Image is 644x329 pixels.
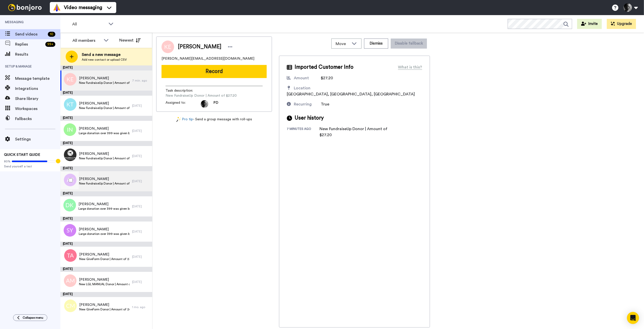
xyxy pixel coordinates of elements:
[178,43,221,51] span: [PERSON_NAME]
[60,141,152,146] div: [DATE]
[79,181,130,186] span: New FundraiseUp Donor | Amount of $54.10
[64,98,76,111] img: kt.png
[176,117,193,122] a: Pro tip
[607,19,636,29] button: Upgrade
[295,114,324,122] span: User history
[45,42,55,47] div: 99 +
[60,242,152,247] div: [DATE]
[162,41,174,53] img: Image of Kim Erdman
[321,76,333,80] span: $27.20
[364,39,388,49] button: Dismiss
[294,85,310,91] div: Location
[60,65,152,70] div: [DATE]
[132,280,150,284] div: [DATE]
[162,56,254,61] span: [PERSON_NAME][EMAIL_ADDRESS][DOMAIN_NAME]
[56,159,60,163] div: Tooltip anchor
[577,19,602,29] button: Invite
[79,81,130,85] span: New FundraiseUp Donor | Amount of $27.20
[53,4,61,12] img: vm-color.svg
[4,164,56,168] span: Send yourself a test
[132,255,150,259] div: [DATE]
[156,117,272,122] div: - Send a group message with roll-ups
[627,312,639,324] div: Open Intercom Messenger
[79,76,130,81] span: [PERSON_NAME]
[64,73,76,86] img: ke.png
[60,216,152,222] div: [DATE]
[60,166,152,171] div: [DATE]
[78,202,130,207] span: [PERSON_NAME]
[64,249,77,262] img: ta.png
[15,86,60,92] span: Integrations
[13,314,47,321] button: Collapse menu
[79,307,130,311] span: New GiveForm Donor | Amount of 26.26
[79,257,130,261] span: New GiveForm Donor | Amount of 23.14
[132,230,150,234] div: [DATE]
[79,252,130,257] span: [PERSON_NAME]
[201,100,208,108] img: ed7c1b74-f0e6-4eb5-9b2b-33c6e4e5986f-1561164401.jpg
[15,106,60,112] span: Workspaces
[287,92,415,96] span: [GEOGRAPHIC_DATA], [GEOGRAPHIC_DATA], [GEOGRAPHIC_DATA]
[15,136,60,142] span: Settings
[4,153,40,157] span: QUICK START GUIDE
[336,41,349,47] span: Move
[321,102,329,106] span: True
[82,52,127,58] span: Send a new message
[82,58,127,62] span: Add new contact or upload CSV
[60,267,152,272] div: [DATE]
[79,176,130,181] span: [PERSON_NAME]
[64,4,102,11] span: Video messaging
[64,123,76,136] img: in.png
[15,41,43,47] span: Replies
[132,204,150,208] div: [DATE]
[64,224,76,237] img: sy.png
[162,65,267,78] button: Record
[398,64,422,70] div: What is this?
[132,179,150,183] div: [DATE]
[64,300,77,312] img: cm.png
[166,100,201,108] span: Assigned to:
[79,126,130,131] span: [PERSON_NAME]
[79,232,130,236] span: Large donation over 399 was given by user as once-off
[15,116,60,122] span: Fallbacks
[60,292,152,297] div: [DATE]
[132,305,150,309] div: 1 mo. ago
[60,191,152,196] div: [DATE]
[79,156,130,160] span: New FundraiseUp Donor | Amount of $24.89
[4,159,11,163] span: 80%
[48,32,55,37] div: 10
[60,116,152,121] div: [DATE]
[64,149,76,161] img: 74cdef71-57af-4f5f-be4c-4191a200c953.png
[79,131,130,135] span: Large donation over 399 was given by user as once-off
[319,126,400,138] div: New FundraiseUp Donor | Amount of $27.20
[6,4,44,11] img: bj-logo-header-white.svg
[391,39,427,49] button: Disable fallback
[166,93,237,98] span: New FundraiseUp Donor | Amount of $27.20
[132,154,150,158] div: [DATE]
[287,127,319,138] div: 7 minutes ago
[79,227,130,232] span: [PERSON_NAME]
[132,104,150,108] div: [DATE]
[60,91,152,96] div: [DATE]
[63,199,76,211] img: dk.png
[79,106,130,110] span: New FundraiseUp Donor | Amount of $1,076.00
[79,151,130,156] span: [PERSON_NAME]
[15,96,60,102] span: Share library
[79,302,130,307] span: [PERSON_NAME]
[213,100,218,108] span: PD
[72,21,106,27] span: All
[79,277,130,282] span: [PERSON_NAME]
[15,76,60,82] span: Message template
[176,117,181,122] img: magic-wand.svg
[64,274,76,287] img: am.png
[79,282,130,286] span: New LGL MANUAL Donor | Amount of $ 60
[295,63,353,71] span: Imported Customer Info
[132,129,150,133] div: [DATE]
[79,101,130,106] span: [PERSON_NAME]
[132,79,150,83] div: 7 min. ago
[23,316,43,320] span: Collapse menu
[15,31,46,37] span: Send videos
[72,38,101,44] div: All members
[294,101,312,107] div: Recurring
[15,51,60,57] span: Results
